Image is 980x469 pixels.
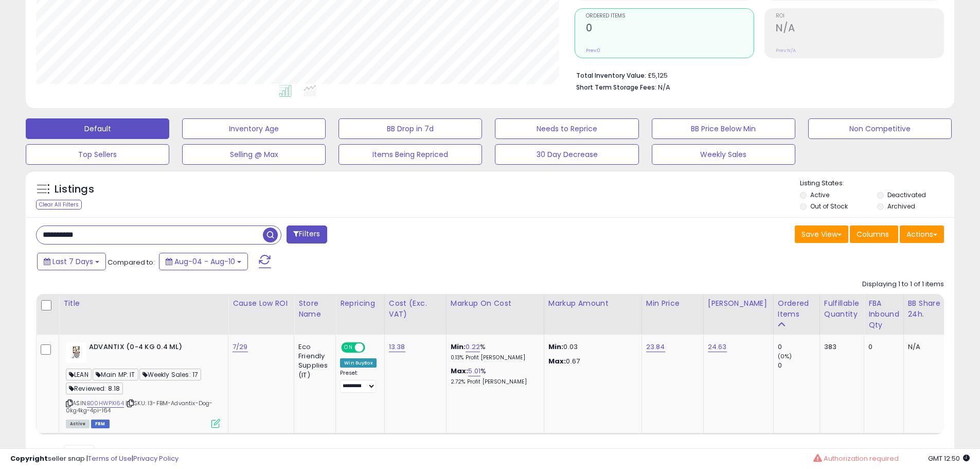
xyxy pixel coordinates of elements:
[36,200,82,210] div: Clear All Filters
[338,144,482,165] button: Items Being Repriced
[576,83,656,92] b: Short Term Storage Fees:
[340,358,377,368] div: Win BuyBox
[857,229,889,239] span: Columns
[338,118,482,139] button: BB Drop in 7d
[586,47,600,54] small: Prev: 0
[287,225,327,244] button: Filters
[63,298,224,309] div: Title
[182,118,326,139] button: Inventory Age
[495,118,638,139] button: Needs to Reprice
[66,399,213,414] span: | SKU: I3-FBM-Advantix-Dog-0kg4kg-4pi-I64
[340,298,380,309] div: Repricing
[652,118,795,139] button: BB Price Below Min
[776,22,943,36] h2: N/A
[446,294,544,335] th: The percentage added to the cost of goods (COGS) that forms the calculator for Min & Max prices.
[340,370,377,393] div: Preset:
[66,420,90,428] span: All listings currently available for purchase on Amazon
[548,342,564,352] strong: Min:
[10,454,48,463] strong: Copyright
[808,118,952,139] button: Non Competitive
[548,298,637,309] div: Markup Amount
[228,294,294,335] th: CSV column name: cust_attr_5_Cause Low ROI
[658,82,670,92] span: N/A
[868,342,896,352] div: 0
[298,342,328,380] div: Eco Friendly Supplies (IT)
[868,298,899,331] div: FBA inbound Qty
[586,13,754,19] span: Ordered Items
[91,420,110,428] span: FBM
[708,342,727,352] a: 24.63
[778,352,792,360] small: (0%)
[778,298,815,320] div: Ordered Items
[10,454,179,464] div: seller snap | |
[850,225,898,243] button: Columns
[708,298,769,309] div: [PERSON_NAME]
[87,399,124,408] a: B00HWPXI64
[824,298,860,320] div: Fulfillable Quantity
[800,179,954,188] p: Listing States:
[576,71,646,80] b: Total Inventory Value:
[586,22,754,36] h2: 0
[908,342,942,352] div: N/A
[66,383,123,394] span: Reviewed: 8.18
[233,298,290,309] div: Cause Low ROI
[298,298,331,320] div: Store Name
[548,357,634,366] p: 0.67
[900,225,944,243] button: Actions
[908,298,946,320] div: BB Share 24h.
[89,342,214,355] b: ADVANTIX (0-4 KG 0.4 ML)
[778,342,819,352] div: 0
[824,342,856,352] div: 383
[389,342,405,352] a: 13.38
[52,256,93,267] span: Last 7 Days
[466,342,480,352] a: 0.22
[451,354,536,361] p: 0.13% Profit [PERSON_NAME]
[451,367,536,386] div: %
[364,343,380,352] span: OFF
[66,369,92,380] span: LEAN
[495,144,638,165] button: 30 Day Decrease
[389,298,442,320] div: Cost (Exc. VAT)
[887,202,915,211] label: Archived
[133,454,179,463] a: Privacy Policy
[66,342,220,427] div: ASIN:
[451,298,540,309] div: Markup on Cost
[928,454,970,463] span: 2025-08-18 12:50 GMT
[652,144,795,165] button: Weekly Sales
[451,342,536,361] div: %
[451,342,466,352] b: Min:
[776,13,943,19] span: ROI
[468,366,480,376] a: 5.01
[342,343,355,352] span: ON
[778,361,819,370] div: 0
[26,118,169,139] button: Default
[174,256,235,267] span: Aug-04 - Aug-10
[646,298,699,309] div: Min Price
[810,190,829,199] label: Active
[862,280,944,289] div: Displaying 1 to 1 of 1 items
[93,369,138,380] span: Main MP: IT
[548,342,634,352] p: 0.03
[108,257,155,267] span: Compared to:
[451,378,536,386] p: 2.72% Profit [PERSON_NAME]
[810,202,848,211] label: Out of Stock
[37,253,106,270] button: Last 7 Days
[139,369,202,380] span: Weekly Sales: 17
[88,454,132,463] a: Terms of Use
[159,253,248,270] button: Aug-04 - Aug-10
[182,144,326,165] button: Selling @ Max
[776,47,796,54] small: Prev: N/A
[548,356,566,366] strong: Max:
[887,190,926,199] label: Deactivated
[646,342,665,352] a: 23.84
[66,342,86,363] img: 31I02mRVW5L._SL40_.jpg
[795,225,848,243] button: Save View
[55,182,94,197] h5: Listings
[451,366,469,376] b: Max:
[26,144,169,165] button: Top Sellers
[576,68,936,81] li: £5,125
[233,342,248,352] a: 7/29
